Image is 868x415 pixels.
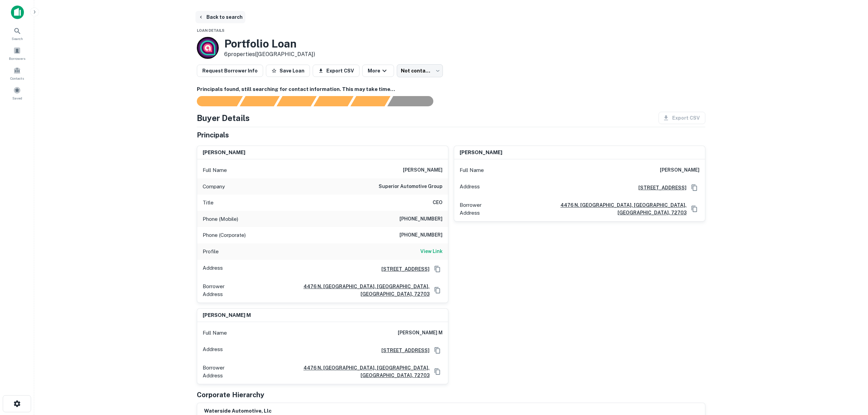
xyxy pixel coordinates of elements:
h5: Corporate Hierarchy [197,390,264,400]
h6: [PHONE_NUMBER] [399,215,443,223]
a: Search [2,24,32,43]
h6: [PERSON_NAME] m [398,329,443,337]
p: 6 properties ([GEOGRAPHIC_DATA]) [224,50,315,58]
p: Borrower Address [203,282,243,298]
button: Copy Address [432,345,443,356]
p: Title [203,199,214,207]
h6: [PERSON_NAME] [660,166,700,174]
a: Contacts [2,64,32,82]
a: [STREET_ADDRESS] [376,265,430,273]
a: 4476 n. [GEOGRAPHIC_DATA], [GEOGRAPHIC_DATA], [GEOGRAPHIC_DATA], 72703 [245,283,430,298]
button: Copy Address [689,183,700,193]
h4: Buyer Details [197,112,250,124]
h6: waterside automotive, llc [204,407,414,415]
h5: Principals [197,130,229,140]
div: Principals found, AI now looking for contact information... [313,96,353,106]
h6: superior automotive group [379,183,443,191]
h6: CEO [433,199,443,207]
a: [STREET_ADDRESS] [376,347,430,354]
button: Request Borrower Info [197,65,263,77]
span: Borrowers [9,56,25,61]
button: Copy Address [432,264,443,274]
p: Phone (Mobile) [203,215,238,223]
a: Saved [2,84,32,102]
p: Profile [203,247,219,256]
h6: [PERSON_NAME] [403,166,443,174]
h6: [PERSON_NAME] [460,149,502,157]
button: More [362,65,394,77]
iframe: Chat Widget [834,360,868,393]
h3: Portfolio Loan [224,37,315,50]
p: Address [203,264,223,274]
div: Principals found, still searching for contact information. This may take time... [350,96,390,106]
button: Save Loan [266,65,310,77]
span: Loan Details [197,28,225,32]
div: Sending borrower request to AI... [189,96,240,106]
p: Address [203,345,223,356]
p: Address [460,183,480,193]
span: Contacts [10,76,24,81]
h6: [PHONE_NUMBER] [399,231,443,239]
p: Company [203,183,225,191]
p: Phone (Corporate) [203,231,246,239]
h6: View Link [420,247,443,255]
button: Copy Address [689,204,700,214]
button: Copy Address [432,366,443,377]
a: View Link [420,247,443,256]
a: 4476 n. [GEOGRAPHIC_DATA], [GEOGRAPHIC_DATA], [GEOGRAPHIC_DATA], 72703 [245,364,430,379]
button: Copy Address [432,285,443,295]
div: AI fulfillment process complete. [388,96,442,106]
p: Full Name [460,166,484,174]
p: Borrower Address [203,364,243,380]
h6: [PERSON_NAME] m [203,311,251,319]
p: Full Name [203,166,227,174]
a: [STREET_ADDRESS] [633,184,687,191]
p: Full Name [203,329,227,337]
div: Not contacted [397,64,443,77]
button: Export CSV [313,65,360,77]
div: Documents found, AI parsing details... [276,96,316,106]
div: Your request is received and processing... [240,96,280,106]
button: Back to search [195,11,245,23]
span: Saved [12,95,22,101]
a: Borrowers [2,44,32,63]
h6: Principals found, still searching for contact information. This may take time... [197,85,705,93]
a: 4476 n. [GEOGRAPHIC_DATA], [GEOGRAPHIC_DATA], [GEOGRAPHIC_DATA], 72703 [502,201,687,216]
span: Search [12,36,23,41]
p: Borrower Address [460,201,500,217]
img: capitalize-icon.png [11,5,24,19]
h6: [PERSON_NAME] [203,149,245,157]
